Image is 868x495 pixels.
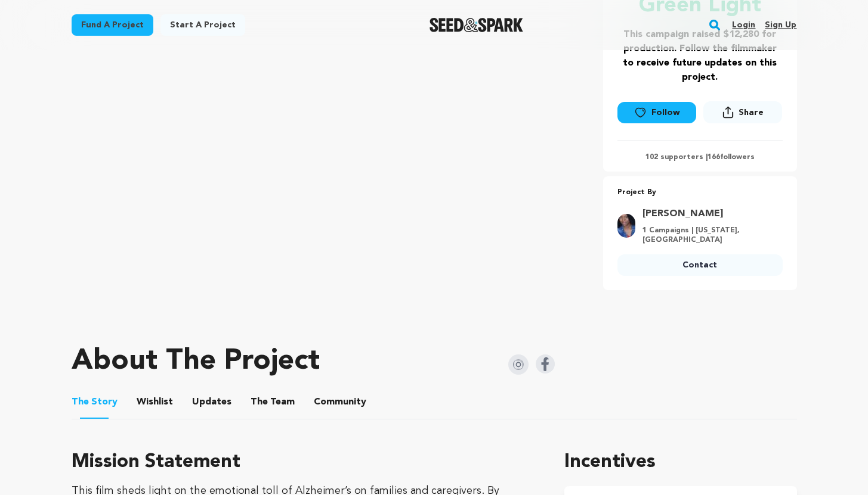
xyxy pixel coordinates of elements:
p: Project By [617,186,783,200]
a: Start a project [160,14,245,36]
p: 1 Campaigns | [US_STATE], [GEOGRAPHIC_DATA] [642,226,776,245]
a: Follow [617,102,696,123]
h3: Mission Statement [72,448,536,477]
a: Sign up [765,15,796,35]
a: Goto Sonya Leslie profile [642,207,776,221]
span: 166 [708,154,720,161]
span: Share [703,101,782,128]
span: Community [314,395,366,409]
a: Fund a project [72,14,153,36]
span: Share [739,107,764,119]
img: Seed&Spark Facebook Icon [536,354,555,373]
h1: About The Project [72,347,320,376]
p: 102 supporters | followers [617,152,783,162]
a: Seed&Spark Homepage [430,18,523,32]
img: Seed&Spark Instagram Icon [508,354,529,375]
span: Team [251,395,295,409]
button: Share [703,101,782,123]
h3: This campaign raised $12,280 for production. Follow the filmmaker to receive future updates on th... [617,27,783,85]
h1: Incentives [564,448,796,477]
span: The [251,395,268,409]
a: Login [732,15,755,35]
span: The [72,395,89,409]
a: Contact [617,254,783,276]
span: Wishlist [137,395,173,409]
span: Story [72,395,118,409]
span: Updates [192,395,231,409]
img: Seed&Spark Logo Dark Mode [430,18,523,32]
img: 94fce1cf197e6e01.jpg [617,214,635,238]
